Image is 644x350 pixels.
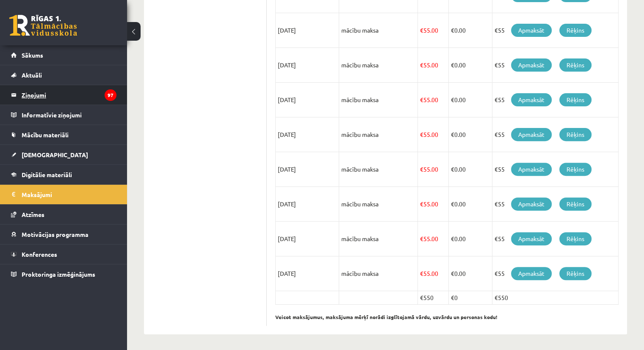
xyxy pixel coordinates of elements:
[339,187,418,222] td: mācību maksa
[11,65,116,85] a: Aktuāli
[511,93,552,106] a: Apmaksāt
[22,151,88,158] span: [DEMOGRAPHIC_DATA]
[559,267,591,280] a: Rēķins
[449,48,492,83] td: 0.00
[449,222,492,256] td: 0.00
[420,165,423,173] span: €
[451,200,454,208] span: €
[511,128,552,141] a: Apmaksāt
[511,267,552,280] a: Apmaksāt
[22,171,72,178] span: Digitālie materiāli
[420,96,423,103] span: €
[420,200,423,208] span: €
[11,244,116,264] a: Konferences
[418,117,449,152] td: 55.00
[105,89,116,101] i: 97
[559,232,591,245] a: Rēķins
[449,256,492,291] td: 0.00
[339,117,418,152] td: mācību maksa
[451,61,454,69] span: €
[451,269,454,277] span: €
[22,105,116,125] legend: Informatīvie ziņojumi
[276,152,339,187] td: [DATE]
[418,222,449,256] td: 55.00
[511,58,552,72] a: Apmaksāt
[492,222,619,256] td: €55
[22,85,116,105] legend: Ziņojumi
[11,45,116,65] a: Sākums
[449,291,492,305] td: €0
[511,24,552,37] a: Apmaksāt
[339,13,418,48] td: mācību maksa
[420,131,423,138] span: €
[511,197,552,211] a: Apmaksāt
[276,187,339,222] td: [DATE]
[22,211,44,218] span: Atzīmes
[339,256,418,291] td: mācību maksa
[559,163,591,176] a: Rēķins
[451,96,454,103] span: €
[11,225,116,244] a: Motivācijas programma
[11,264,116,284] a: Proktoringa izmēģinājums
[559,93,591,106] a: Rēķins
[559,197,591,211] a: Rēķins
[492,13,619,48] td: €55
[11,125,116,144] a: Mācību materiāli
[449,187,492,222] td: 0.00
[9,15,77,36] a: Rīgas 1. Tālmācības vidusskola
[418,13,449,48] td: 55.00
[418,48,449,83] td: 55.00
[276,83,339,117] td: [DATE]
[11,165,116,184] a: Digitālie materiāli
[492,117,619,152] td: €55
[418,291,449,305] td: €550
[449,152,492,187] td: 0.00
[492,83,619,117] td: €55
[492,48,619,83] td: €55
[449,13,492,48] td: 0.00
[492,291,619,305] td: €550
[449,83,492,117] td: 0.00
[418,256,449,291] td: 55.00
[559,24,591,37] a: Rēķins
[22,131,69,139] span: Mācību materiāli
[339,222,418,256] td: mācību maksa
[275,314,498,320] b: Veicot maksājumus, maksājuma mērķī norādi izglītojamā vārdu, uzvārdu un personas kodu!
[11,85,116,105] a: Ziņojumi97
[418,152,449,187] td: 55.00
[22,51,43,59] span: Sākums
[420,61,423,69] span: €
[492,256,619,291] td: €55
[451,131,454,138] span: €
[449,117,492,152] td: 0.00
[339,48,418,83] td: mācību maksa
[451,165,454,173] span: €
[22,231,88,238] span: Motivācijas programma
[339,83,418,117] td: mācību maksa
[451,26,454,34] span: €
[276,48,339,83] td: [DATE]
[22,185,116,204] legend: Maksājumi
[276,222,339,256] td: [DATE]
[11,185,116,204] a: Maksājumi
[420,235,423,242] span: €
[276,256,339,291] td: [DATE]
[511,163,552,176] a: Apmaksāt
[559,58,591,72] a: Rēķins
[276,13,339,48] td: [DATE]
[11,105,116,125] a: Informatīvie ziņojumi
[22,71,42,79] span: Aktuāli
[492,187,619,222] td: €55
[418,187,449,222] td: 55.00
[22,270,95,278] span: Proktoringa izmēģinājums
[559,128,591,141] a: Rēķins
[492,152,619,187] td: €55
[11,205,116,224] a: Atzīmes
[418,83,449,117] td: 55.00
[339,152,418,187] td: mācību maksa
[511,232,552,245] a: Apmaksāt
[420,26,423,34] span: €
[451,235,454,242] span: €
[22,250,57,258] span: Konferences
[276,117,339,152] td: [DATE]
